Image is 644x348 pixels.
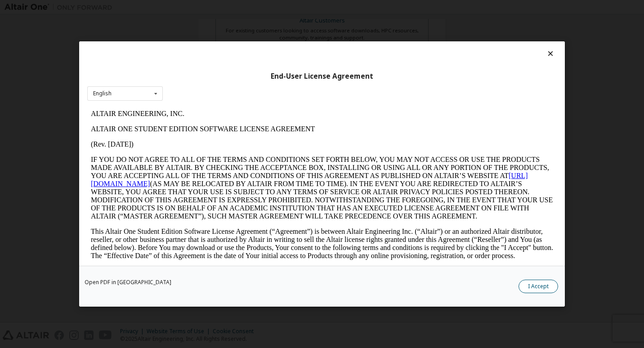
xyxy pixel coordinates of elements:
[4,4,466,12] p: ALTAIR ENGINEERING, INC.
[4,66,441,81] a: [URL][DOMAIN_NAME]
[519,280,558,293] button: I Accept
[4,121,466,154] p: This Altair One Student Edition Software License Agreement (“Agreement”) is between Altair Engine...
[93,91,112,96] div: English
[4,34,466,42] p: (Rev. [DATE])
[85,280,171,285] a: Open PDF in [GEOGRAPHIC_DATA]
[4,19,466,27] p: ALTAIR ONE STUDENT EDITION SOFTWARE LICENSE AGREEMENT
[4,49,466,114] p: IF YOU DO NOT AGREE TO ALL OF THE TERMS AND CONDITIONS SET FORTH BELOW, YOU MAY NOT ACCESS OR USE...
[87,72,557,81] div: End-User License Agreement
